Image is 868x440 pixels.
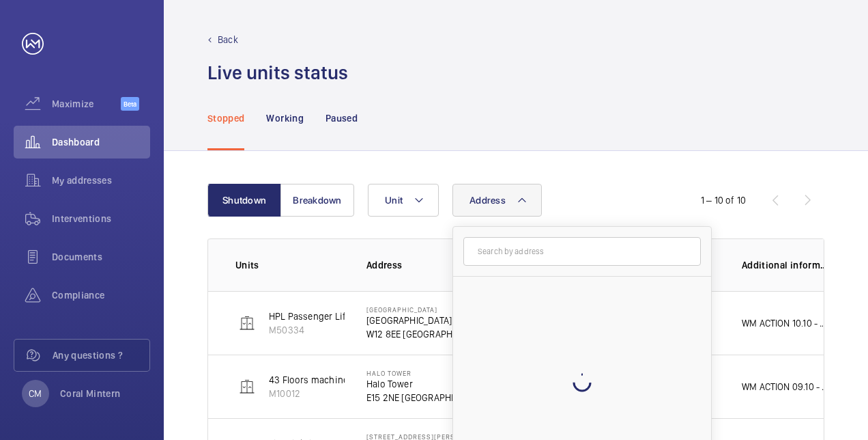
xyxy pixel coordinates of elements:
[701,193,746,207] div: 1 – 10 of 10
[266,111,303,125] p: Working
[121,97,139,111] span: Beta
[366,305,481,314] p: [GEOGRAPHIC_DATA]
[52,250,150,264] span: Documents
[469,195,506,206] span: Address
[239,315,255,331] img: elevator.svg
[52,174,150,187] span: My addresses
[269,373,484,387] p: 43 Floors machine room less. Left hand fire fighter
[742,380,829,394] p: WM ACTION 09.10 - New drive board required, ETA to follow.
[269,310,349,323] p: HPL Passenger Lift
[52,212,150,225] span: Interventions
[280,184,354,217] button: Breakdown
[368,184,439,217] button: Unit
[269,323,349,337] p: M50334
[29,387,42,400] p: CM
[385,195,403,206] span: Unit
[207,184,281,217] button: Shutdown
[366,258,481,272] p: Address
[52,288,150,302] span: Compliance
[218,33,238,46] p: Back
[366,327,481,341] p: W12 8EE [GEOGRAPHIC_DATA]
[207,60,348,85] h1: Live units status
[52,135,150,149] span: Dashboard
[52,97,121,111] span: Maximize
[366,369,481,377] p: Halo Tower
[366,391,481,404] p: E15 2NE [GEOGRAPHIC_DATA]
[366,377,481,391] p: Halo Tower
[53,348,149,362] span: Any questions ?
[742,258,829,272] p: Additional information
[742,316,829,330] p: WM ACTION 10.10 - Engineer returning [DATE]
[366,314,481,327] p: [GEOGRAPHIC_DATA]
[269,387,484,400] p: M10012
[325,111,358,125] p: Paused
[60,387,121,400] p: Coral Mintern
[207,111,244,125] p: Stopped
[463,237,701,266] input: Search by address
[452,184,542,217] button: Address
[235,258,345,272] p: Units
[239,379,255,395] img: elevator.svg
